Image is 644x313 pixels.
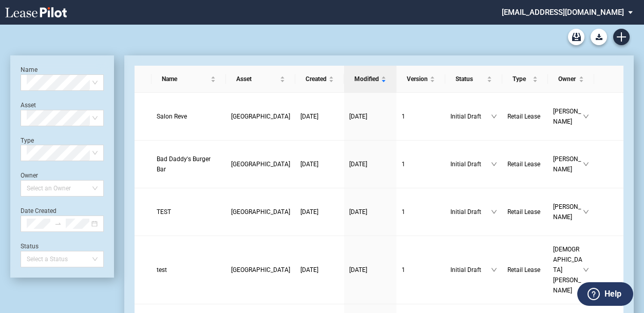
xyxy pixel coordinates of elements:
label: Help [604,287,621,301]
span: down [491,113,497,120]
span: to [54,220,62,227]
span: [PERSON_NAME] [553,154,583,174]
label: Owner [21,172,38,179]
a: [DATE] [300,265,339,275]
span: [DATE] [349,208,367,216]
span: Asset [236,74,278,84]
span: [DATE] [349,266,367,273]
a: Retail Lease [507,265,543,275]
a: Retail Lease [507,207,543,217]
span: Retail Lease [507,208,540,216]
span: Retail Lease [507,113,540,120]
a: 1 [402,265,440,275]
a: [DATE] [300,159,339,169]
th: Asset [226,66,295,93]
a: Archive [568,29,584,45]
span: Status [456,74,485,84]
th: Version [396,66,445,93]
span: Park West Village III [231,161,290,168]
a: [DATE] [300,111,339,122]
span: 1 [402,208,405,216]
a: [DATE] [349,207,391,217]
a: Create new document [613,29,630,45]
span: [DATE] [349,113,367,120]
span: Retail Lease [507,161,540,168]
th: Owner [548,66,595,93]
a: [GEOGRAPHIC_DATA] [231,111,290,122]
span: down [491,209,497,215]
span: down [583,161,589,167]
a: [DATE] [349,265,391,275]
span: Owner [558,74,577,84]
span: Stone Creek Village [231,113,290,120]
a: Retail Lease [507,159,543,169]
th: Type [502,66,548,93]
span: Modified [354,74,379,84]
span: [DATE] [300,113,318,120]
a: 1 [402,159,440,169]
span: 1 [402,266,405,273]
span: Initial Draft [450,159,491,169]
th: Created [295,66,344,93]
span: Retail Lease [507,266,540,273]
label: Status [21,243,39,250]
span: down [583,209,589,215]
label: Type [21,137,34,144]
label: Asset [21,102,36,109]
span: Arbor Square [231,208,290,216]
a: [DATE] [349,159,391,169]
a: Retail Lease [507,111,543,122]
button: Help [577,282,633,306]
a: 1 [402,207,440,217]
a: TEST [157,207,221,217]
span: Initial Draft [450,111,491,122]
th: Name [151,66,226,93]
a: [DATE] [300,207,339,217]
span: [DATE] [349,161,367,168]
span: down [491,161,497,167]
span: Version [407,74,428,84]
span: Initial Draft [450,207,491,217]
button: Download Blank Form [591,29,607,45]
label: Name [21,66,37,73]
span: down [491,267,497,273]
span: 1 [402,113,405,120]
span: [PERSON_NAME] [553,106,583,127]
md-menu: Download Blank Form List [588,29,610,45]
span: [DATE] [300,266,318,273]
span: TEST [157,208,171,216]
a: [DATE] [349,111,391,122]
span: test [157,266,167,273]
span: Stone Creek Village [231,266,290,273]
span: swap-right [54,220,62,227]
span: [PERSON_NAME] [553,202,583,222]
span: Initial Draft [450,265,491,275]
a: 1 [402,111,440,122]
span: Name [162,74,209,84]
a: [GEOGRAPHIC_DATA] [231,265,290,275]
span: [DATE] [300,208,318,216]
a: [GEOGRAPHIC_DATA] [231,159,290,169]
th: Status [445,66,502,93]
span: Salon Reve [157,113,187,120]
span: down [583,267,589,273]
th: Modified [344,66,396,93]
a: test [157,265,221,275]
span: down [583,113,589,120]
span: [DEMOGRAPHIC_DATA][PERSON_NAME] [553,244,583,296]
label: Date Created [21,207,56,214]
span: [DATE] [300,161,318,168]
span: Bad Daddy's Burger Bar [157,155,211,173]
span: Created [306,74,327,84]
a: Salon Reve [157,111,221,122]
span: 1 [402,161,405,168]
a: [GEOGRAPHIC_DATA] [231,207,290,217]
span: Type [513,74,531,84]
a: Bad Daddy's Burger Bar [157,154,221,174]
